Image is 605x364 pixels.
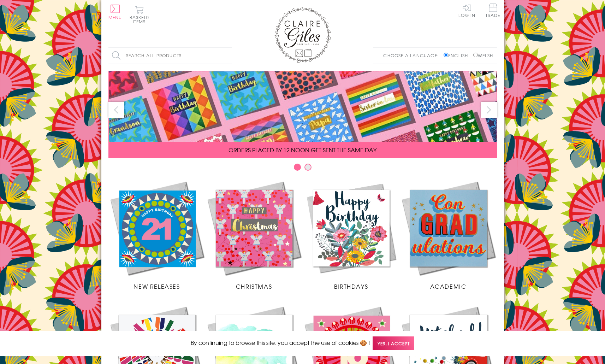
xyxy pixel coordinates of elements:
[334,282,368,290] span: Birthdays
[108,180,206,290] a: New Releases
[108,5,122,19] button: Menu
[486,4,500,19] a: Trade
[294,164,301,171] button: Carousel Page 1 (Current Slide)
[458,4,475,17] a: Log In
[373,336,414,350] span: Yes, I accept
[430,282,467,290] span: Academic
[134,282,180,290] span: New Releases
[303,180,400,290] a: Birthdays
[486,4,500,17] span: Trade
[473,52,493,59] label: Welsh
[108,102,124,118] button: prev
[108,163,497,174] div: Carousel Pagination
[229,146,376,154] span: ORDERS PLACED BY 12 NOON GET SENT THE SAME DAY
[236,282,272,290] span: Christmas
[108,48,232,64] input: Search all products
[108,14,122,20] span: Menu
[133,14,149,25] span: 0 items
[400,180,497,290] a: Academic
[481,102,497,118] button: next
[444,53,448,57] input: English
[383,52,442,59] p: Choose a language:
[130,6,149,24] button: Basket0 items
[473,53,478,57] input: Welsh
[206,180,303,290] a: Christmas
[304,164,312,171] button: Carousel Page 2
[225,48,232,64] input: Search
[444,52,471,59] label: English
[274,7,331,63] img: Claire Giles Greetings Cards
